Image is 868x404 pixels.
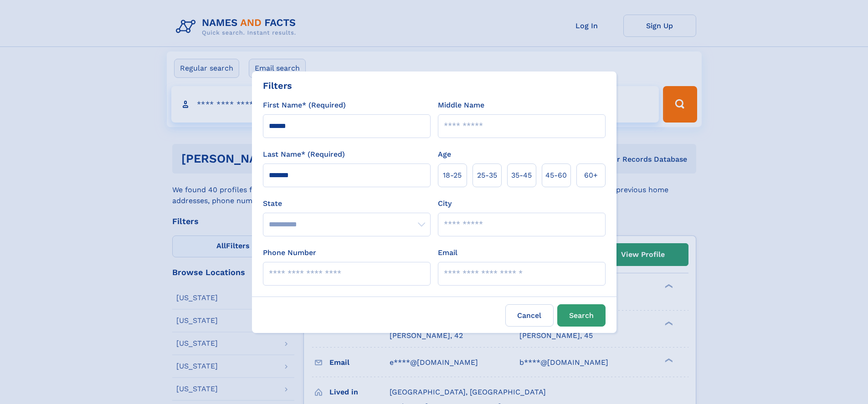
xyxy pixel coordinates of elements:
[557,304,606,327] button: Search
[584,170,598,181] span: 60+
[263,149,345,160] label: Last Name* (Required)
[505,304,554,327] label: Cancel
[263,79,292,92] div: Filters
[438,100,484,111] label: Middle Name
[438,149,451,160] label: Age
[263,198,431,209] label: State
[438,247,457,258] label: Email
[477,170,497,181] span: 25‑35
[263,247,316,258] label: Phone Number
[438,198,452,209] label: City
[263,100,346,111] label: First Name* (Required)
[545,170,567,181] span: 45‑60
[511,170,532,181] span: 35‑45
[443,170,462,181] span: 18‑25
